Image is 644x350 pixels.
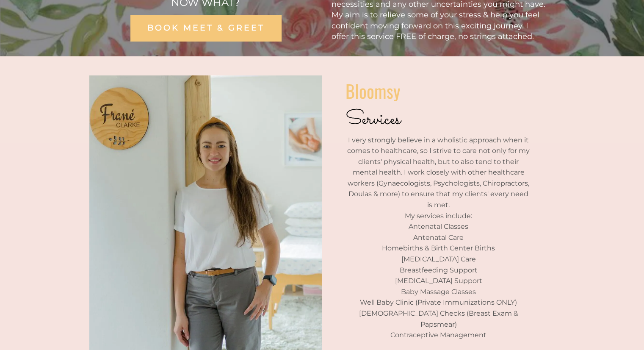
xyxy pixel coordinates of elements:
[345,308,532,330] p: [DEMOGRAPHIC_DATA] Checks (Breast Exam & Papsmear)
[147,23,264,33] span: BOOK MEET & GREET
[345,135,532,211] p: I very strongly believe in a wholistic approach when it comes to healthcare, so I strive to care ...
[345,232,532,243] p: Antenatal Care
[345,243,532,254] p: Homebirths & Birth Center Births
[345,297,532,308] p: Well Baby Clinic (Private Immunizations ONLY)
[345,330,532,341] p: Contraceptive Management
[130,15,281,42] a: BOOK MEET & GREET
[345,221,532,232] p: Antenatal Classes
[345,105,401,134] span: Services
[345,211,532,222] p: My services include:
[345,254,532,265] p: [MEDICAL_DATA] Care
[345,275,532,286] p: [MEDICAL_DATA] Support
[345,286,532,297] p: Baby Massage Classes
[345,78,400,104] span: Bloomsy
[345,265,532,276] p: Breastfeeding Support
